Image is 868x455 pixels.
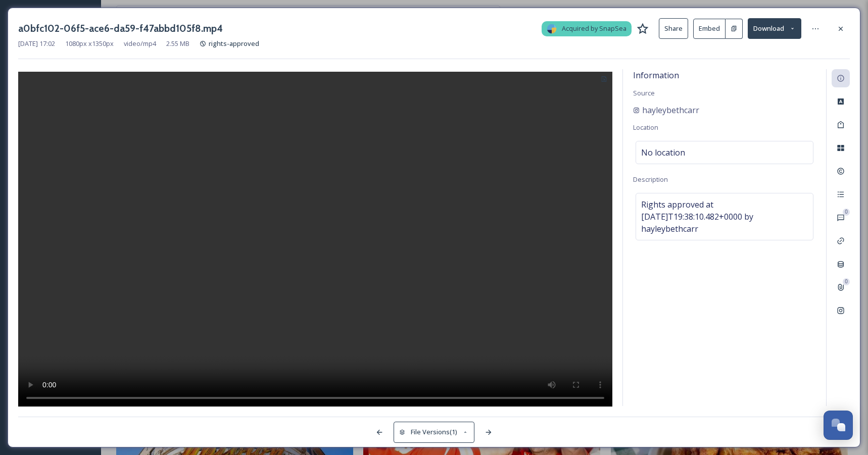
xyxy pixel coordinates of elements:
span: Acquired by SnapSea [562,24,626,33]
div: 0 [843,209,850,216]
img: snapsea-logo.png [547,24,557,34]
button: Embed [693,19,726,39]
span: 2.55 MB [166,39,189,48]
div: 0 [843,278,850,285]
button: Download [748,18,801,39]
span: 1080 px x 1350 px [65,39,114,48]
button: Open Chat [824,411,853,440]
span: [DATE] 17:02 [18,39,55,48]
h3: a0bfc102-06f5-ace6-da59-f47abbd105f8.mp4 [18,21,223,36]
span: Source [633,88,655,97]
span: Rights approved at [DATE]T19:38:10.482+0000 by hayleybethcarr [641,198,808,235]
span: hayleybethcarr [642,104,699,116]
span: video/mp4 [124,39,156,48]
button: File Versions(1) [394,422,474,442]
a: hayleybethcarr [633,104,699,116]
span: rights-approved [209,39,259,48]
span: Location [633,123,658,132]
button: Share [659,18,688,39]
span: Information [633,70,679,81]
span: Description [633,175,668,184]
span: No location [641,146,685,159]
